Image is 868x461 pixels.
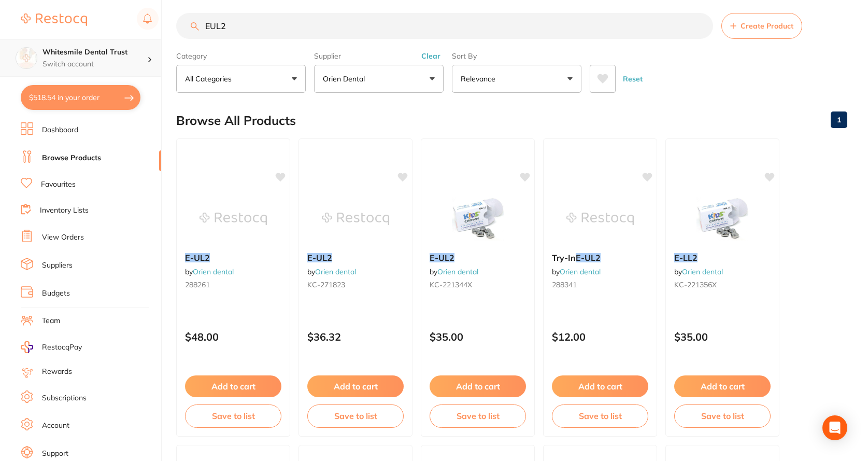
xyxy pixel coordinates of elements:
[42,59,147,69] p: Switch account
[176,65,306,93] button: All Categories
[42,449,68,459] a: Support
[42,316,60,326] a: Team
[552,253,576,263] span: Try-In
[176,114,296,128] h2: Browse All Products
[566,193,634,245] img: Try-In E-UL2
[42,393,87,403] a: Subscriptions
[430,375,526,397] button: Add to cart
[21,13,87,26] img: Restocq Logo
[674,404,771,427] button: Save to list
[307,375,404,397] button: Add to cart
[552,375,648,397] button: Add to cart
[314,65,444,93] button: Orien dental
[674,280,717,289] span: KC-221356X
[552,267,601,276] span: by
[315,267,356,276] a: Orien dental
[674,331,771,343] p: $35.00
[42,153,101,163] a: Browse Products
[16,48,37,68] img: Whitesmile Dental Trust
[42,232,84,243] a: View Orders
[741,22,793,30] span: Create Product
[307,253,332,263] em: E-UL2
[307,253,404,262] b: E-UL2
[42,421,69,431] a: Account
[576,253,601,263] em: E-UL2
[176,13,713,39] input: Search Products
[314,51,444,61] label: Supplier
[193,267,234,276] a: Orien dental
[560,267,601,276] a: Orien dental
[430,267,478,276] span: by
[185,253,210,263] em: E-UL2
[307,404,404,427] button: Save to list
[21,8,87,32] a: Restocq Logo
[42,288,70,299] a: Budgets
[42,260,73,271] a: Suppliers
[200,193,267,245] img: E-UL2
[307,267,356,276] span: by
[674,253,771,262] b: E-LL2
[42,367,72,377] a: Rewards
[41,179,76,190] a: Favourites
[437,267,478,276] a: Orien dental
[620,65,646,93] button: Reset
[185,267,234,276] span: by
[40,205,89,216] a: Inventory Lists
[689,193,756,245] img: E-LL2
[176,51,306,61] label: Category
[430,331,526,343] p: $35.00
[674,267,723,276] span: by
[21,341,82,353] a: RestocqPay
[721,13,802,39] button: Create Product
[185,331,281,343] p: $48.00
[674,253,698,263] em: E-LL2
[430,280,472,289] span: KC-221344X
[552,253,648,262] b: Try-In E-UL2
[444,193,511,245] img: E-UL2
[185,253,281,262] b: E-UL2
[42,342,82,353] span: RestocqPay
[21,85,140,110] button: $518.54 in your order
[185,74,236,84] p: All Categories
[552,331,648,343] p: $12.00
[42,125,78,135] a: Dashboard
[822,415,847,440] div: Open Intercom Messenger
[831,109,847,130] a: 1
[682,267,723,276] a: Orien dental
[42,47,147,58] h4: Whitesmile Dental Trust
[674,375,771,397] button: Add to cart
[430,253,454,263] em: E-UL2
[307,331,404,343] p: $36.32
[461,74,500,84] p: Relevance
[21,341,33,353] img: RestocqPay
[185,280,210,289] span: 288261
[322,193,389,245] img: E-UL2
[185,375,281,397] button: Add to cart
[430,404,526,427] button: Save to list
[307,280,345,289] span: KC-271823
[552,280,577,289] span: 288341
[430,253,526,262] b: E-UL2
[185,404,281,427] button: Save to list
[552,404,648,427] button: Save to list
[452,51,581,61] label: Sort By
[418,51,444,61] button: Clear
[323,74,369,84] p: Orien dental
[452,65,581,93] button: Relevance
